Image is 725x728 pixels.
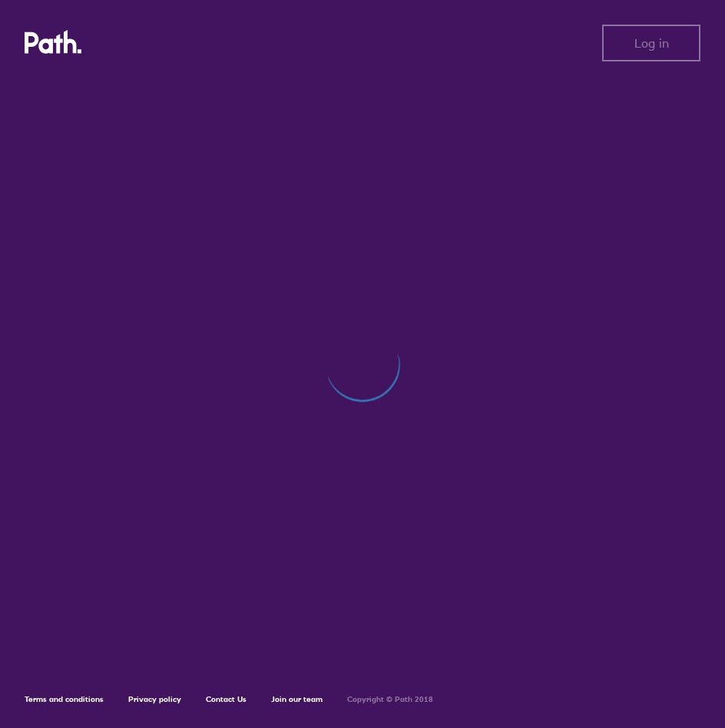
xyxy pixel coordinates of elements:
a: Privacy policy [128,694,181,704]
a: Terms and conditions [25,694,104,704]
a: Join our team [271,694,323,704]
span: Log in [634,36,669,50]
button: Log in [602,25,700,61]
h6: Copyright © Path 2018 [347,695,433,704]
a: Contact Us [206,694,247,704]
